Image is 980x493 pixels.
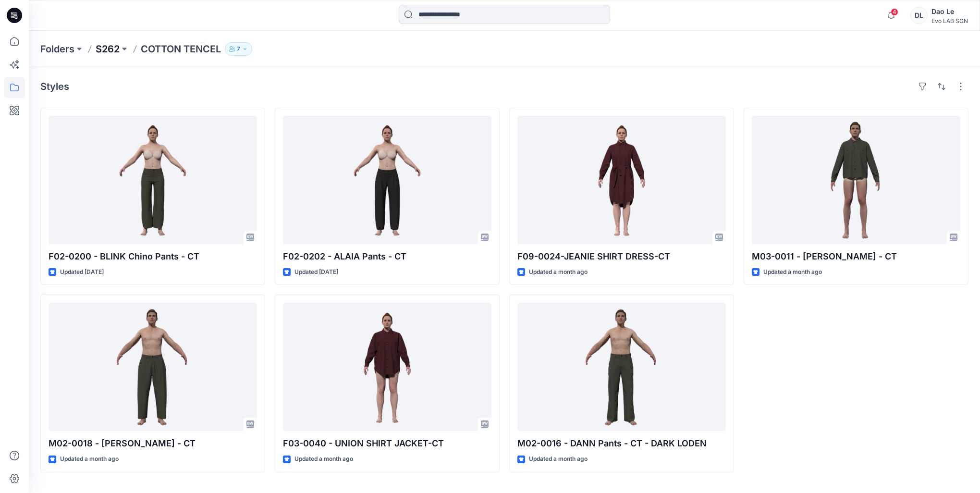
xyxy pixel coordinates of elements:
button: 7 [225,42,252,56]
p: Updated a month ago [763,267,822,277]
p: F03-0040 - UNION SHIRT JACKET-CT [283,437,491,450]
div: Evo LAB SGN [931,17,968,25]
a: F03-0040 - UNION SHIRT JACKET-CT [283,303,491,431]
p: 7 [237,44,240,54]
p: Updated [DATE] [60,267,104,277]
a: M02-0018 - DAVE Pants - CT [49,303,257,431]
a: M03-0011 - PEDRO Overshirt - CT [752,116,960,244]
div: Dao Le [931,6,968,17]
a: Folders [40,42,74,56]
p: Updated a month ago [60,454,119,464]
p: Updated a month ago [529,267,588,277]
p: M02-0016 - DANN Pants - CT - DARK LODEN [517,437,726,450]
p: Updated a month ago [294,454,353,464]
p: Updated [DATE] [294,267,338,277]
p: M02-0018 - [PERSON_NAME] - CT [49,437,257,450]
p: F02-0200 - BLINK Chino Pants - CT [49,250,257,263]
a: F02-0202 - ALAIA Pants - CT [283,116,491,244]
a: F09-0024-JEANIE SHIRT DRESS-CT [517,116,726,244]
p: COTTON TENCEL [141,42,221,56]
p: F02-0202 - ALAIA Pants - CT [283,250,491,263]
a: M02-0016 - DANN Pants - CT - DARK LODEN [517,303,726,431]
a: F02-0200 - BLINK Chino Pants - CT [49,116,257,244]
span: 4 [891,8,898,16]
div: DL [910,7,928,24]
p: M03-0011 - [PERSON_NAME] - CT [752,250,960,263]
p: Updated a month ago [529,454,588,464]
a: S262 [96,42,120,56]
p: F09-0024-JEANIE SHIRT DRESS-CT [517,250,726,263]
h4: Styles [40,81,69,92]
